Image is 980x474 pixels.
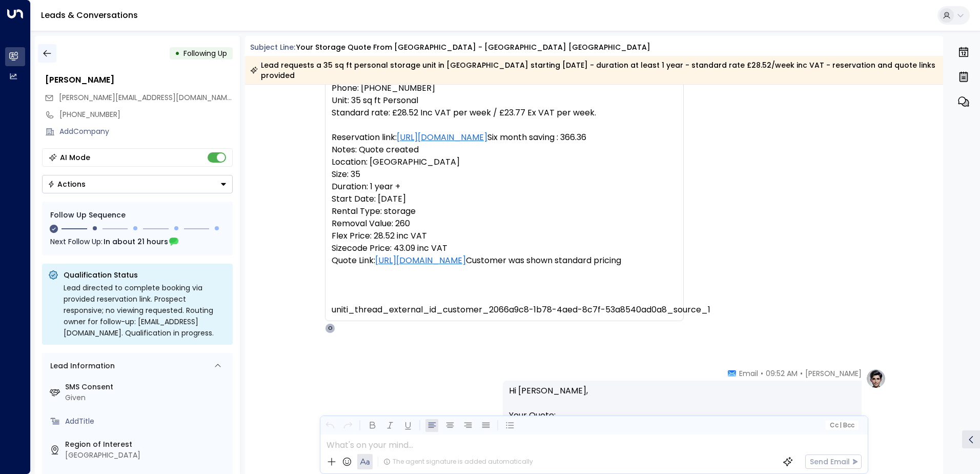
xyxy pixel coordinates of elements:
div: Follow Up Sequence [50,210,224,221]
span: Cc Bcc [829,422,854,429]
div: [PERSON_NAME] [45,74,233,86]
div: AddCompany [59,126,233,137]
span: Following Up [183,48,227,58]
img: profile-logo.png [866,368,886,389]
span: [PERSON_NAME] [805,368,862,379]
p: Qualification Status [64,270,227,280]
a: [URL][DOMAIN_NAME] [397,131,487,144]
div: Lead Information [47,361,115,371]
span: Email [739,368,758,379]
label: SMS Consent [65,382,229,392]
label: Region of Interest [65,439,229,450]
div: [GEOGRAPHIC_DATA] [65,450,229,461]
button: Undo [323,419,336,432]
div: Actions [48,180,86,189]
div: • [175,44,180,63]
div: Button group with a nested menu [42,175,233,193]
div: AddTitle [65,416,229,427]
div: Lead requests a 35 sq ft personal storage unit in [GEOGRAPHIC_DATA] starting [DATE] - duration at... [250,60,937,81]
div: Lead directed to complete booking via provided reservation link. Prospect responsive; no viewing ... [64,282,227,339]
div: O [325,323,335,333]
span: Subject Line: [250,42,295,52]
span: In about 21 hours [104,236,168,247]
div: [PHONE_NUMBER] [59,109,233,120]
div: Given [65,392,229,403]
pre: Name: [PERSON_NAME] Email: [PERSON_NAME][EMAIL_ADDRESS][DOMAIN_NAME] Phone: [PHONE_NUMBER] Unit: ... [332,57,677,316]
div: The agent signature is added automatically [383,457,533,466]
span: | [840,422,842,429]
div: Next Follow Up: [50,236,224,247]
div: AI Mode [60,152,90,163]
span: dan@danproctor.co.uk [59,92,233,103]
a: Leads & Conversations [41,9,138,21]
span: 09:52 AM [766,368,798,379]
span: • [800,368,803,379]
a: [URL][DOMAIN_NAME] [375,254,466,267]
button: Redo [341,419,354,432]
span: [PERSON_NAME][EMAIL_ADDRESS][DOMAIN_NAME] [59,92,234,103]
button: Actions [42,175,233,193]
span: • [761,368,763,379]
div: Your storage quote from [GEOGRAPHIC_DATA] - [GEOGRAPHIC_DATA] [GEOGRAPHIC_DATA] [296,42,650,53]
button: Cc|Bcc [825,421,858,430]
